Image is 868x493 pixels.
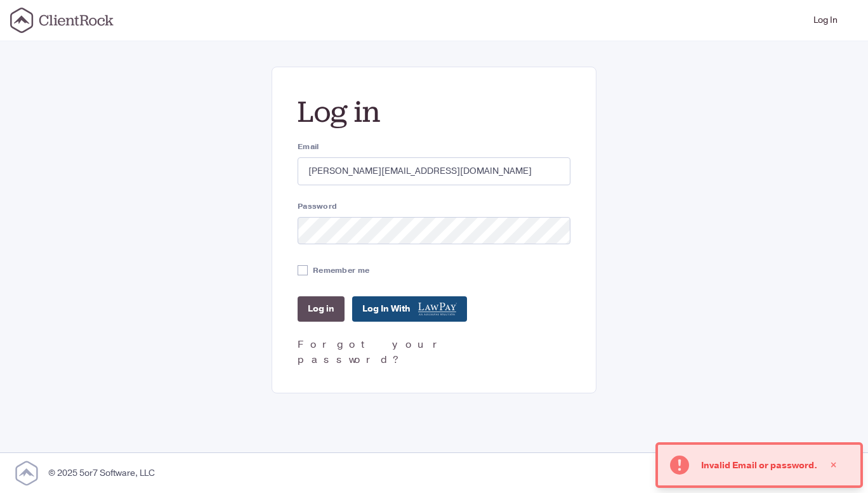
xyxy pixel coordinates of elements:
a: Log In With [352,296,467,322]
div: Close Alert [827,452,840,478]
input: Log in [298,296,345,322]
h2: Log in [298,93,570,131]
label: Password [298,200,570,212]
label: Remember me [313,265,369,276]
input: you@example.com [298,157,570,185]
label: Email [298,141,570,152]
a: Forgot your password? [298,338,447,367]
div: © 2025 5or7 Software, LLC [48,466,155,480]
p: Invalid Email or password. [701,459,817,472]
button: Close Alert [817,452,850,478]
a: Log In [808,5,843,36]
